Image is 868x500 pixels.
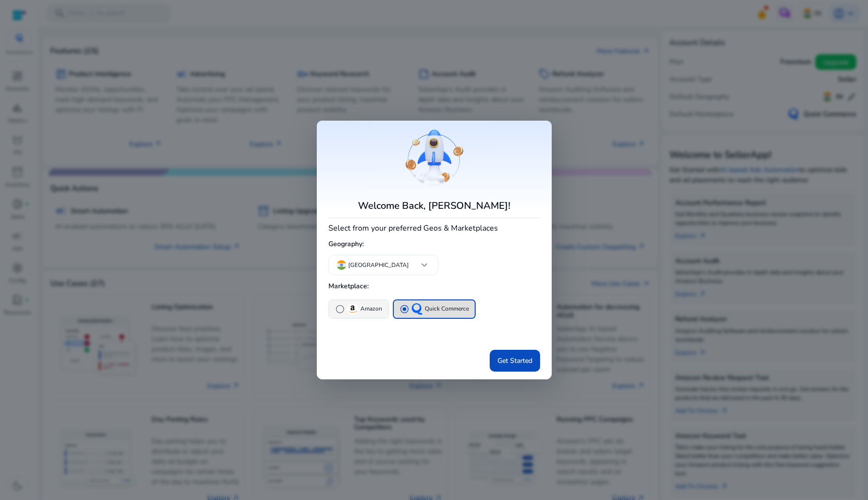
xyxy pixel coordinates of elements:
[418,259,430,271] span: keyboard_arrow_down
[348,261,409,269] p: [GEOGRAPHIC_DATA]
[490,350,540,372] button: Get Started
[425,304,469,314] p: Quick Commerce
[400,304,409,314] span: radio_button_checked
[335,304,345,314] span: radio_button_unchecked
[328,236,540,252] h5: Geography:
[328,279,540,295] h5: Marketplace:
[347,303,358,315] img: amazon.svg
[337,260,346,270] img: in.svg
[411,303,423,315] img: QC-logo.svg
[360,304,382,314] p: Amazon
[497,356,532,366] span: Get Started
